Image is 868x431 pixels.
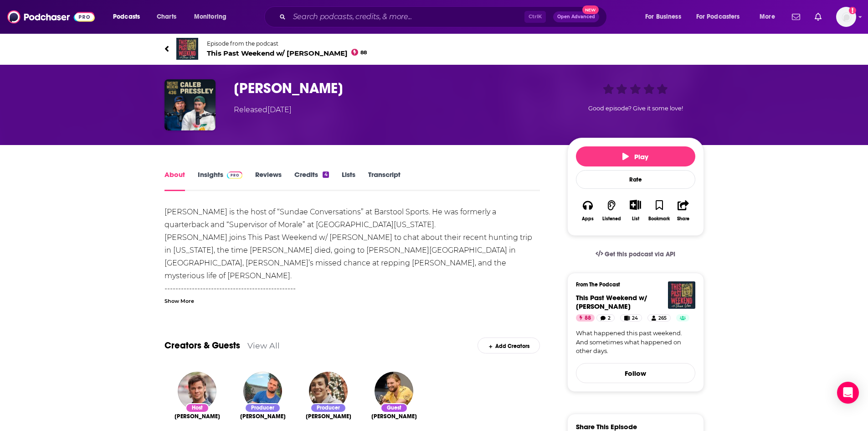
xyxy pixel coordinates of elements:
[608,314,611,323] span: 2
[585,314,591,323] span: 88
[753,10,786,24] button: open menu
[677,216,689,222] div: Share
[576,422,637,431] h3: Share This Episode
[576,146,695,166] button: Play
[645,10,681,23] span: For Business
[696,10,740,23] span: For Podcasters
[596,314,615,322] a: 2
[342,170,355,191] a: Lists
[632,314,638,323] span: 24
[113,10,140,23] span: Podcasts
[198,170,243,191] a: InsightsPodchaser Pro
[234,79,553,97] h1: Caleb Pressley
[310,403,346,413] div: Producer
[207,40,367,47] span: Episode from the podcast
[588,105,683,112] span: Good episode? Give it some love!
[164,340,240,351] a: Creators & Guests
[151,10,182,24] a: Charts
[289,10,524,24] input: Search podcasts, credits, & more...
[157,10,176,23] span: Charts
[639,10,693,24] button: open menu
[375,372,413,410] img: Caleb Pressley
[690,10,753,24] button: open menu
[576,314,595,322] a: 88
[7,8,95,26] img: Podchaser - Follow, Share and Rate Podcasts
[188,10,238,24] button: open menu
[849,7,856,14] svg: Add a profile image
[588,243,683,265] a: Get this podcast via API
[243,372,282,410] img: Nick Davis
[371,413,417,420] a: Caleb Pressley
[164,79,216,130] img: Caleb Pressley
[605,250,675,258] span: Get this podcast via API
[524,11,546,23] span: Ctrl K
[164,170,185,191] a: About
[576,170,695,189] div: Rate
[240,413,286,420] a: Nick Davis
[647,314,670,322] a: 265
[245,403,281,413] div: Producer
[240,413,286,420] span: [PERSON_NAME]
[576,329,695,356] a: What happened this past weekend. And sometimes what happened on other days.
[360,51,367,55] span: 88
[576,363,695,383] button: Follow
[837,382,859,404] div: Open Intercom Messenger
[557,15,595,19] span: Open Advanced
[194,10,226,23] span: Monitoring
[632,216,639,222] div: List
[668,281,695,309] img: This Past Weekend w/ Theo Von
[306,413,351,420] span: [PERSON_NAME]
[620,314,642,322] a: 24
[647,194,671,227] button: Bookmark
[368,170,401,191] a: Transcript
[788,9,804,25] a: Show notifications dropdown
[273,6,616,27] div: Search podcasts, credits, & more...
[178,372,216,410] img: Theo Von
[671,194,695,227] button: Share
[185,403,209,413] div: Host
[306,413,351,420] a: Sean Dugan
[164,38,704,60] a: This Past Weekend w/ Theo VonEpisode from the podcastThis Past Weekend w/ [PERSON_NAME]88
[648,216,670,222] div: Bookmark
[836,7,856,27] button: Show profile menu
[371,413,417,420] span: [PERSON_NAME]
[380,403,408,413] div: Guest
[227,171,243,179] img: Podchaser Pro
[811,9,825,25] a: Show notifications dropdown
[622,152,648,161] span: Play
[582,5,599,14] span: New
[175,413,220,420] span: [PERSON_NAME]
[175,413,220,420] a: Theo Von
[207,49,367,57] span: This Past Weekend w/ [PERSON_NAME]
[576,293,647,311] a: This Past Weekend w/ Theo Von
[836,7,856,27] img: User Profile
[576,293,647,311] span: This Past Weekend w/ [PERSON_NAME]
[576,194,600,227] button: Apps
[255,170,282,191] a: Reviews
[234,104,292,115] div: Released [DATE]
[576,281,688,288] h3: From The Podcast
[247,341,280,350] a: View All
[309,372,348,410] img: Sean Dugan
[623,194,647,227] div: Show More ButtonList
[658,314,667,323] span: 265
[582,216,594,222] div: Apps
[478,338,540,353] div: Add Creators
[836,7,856,27] span: Logged in as ElaineatWink
[602,216,621,222] div: Listened
[600,194,623,227] button: Listened
[294,170,329,191] a: Credits4
[323,171,329,178] div: 4
[626,200,645,210] button: Show More Button
[107,10,152,24] button: open menu
[553,11,599,22] button: Open AdvancedNew
[176,38,198,60] img: This Past Weekend w/ Theo Von
[760,10,775,23] span: More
